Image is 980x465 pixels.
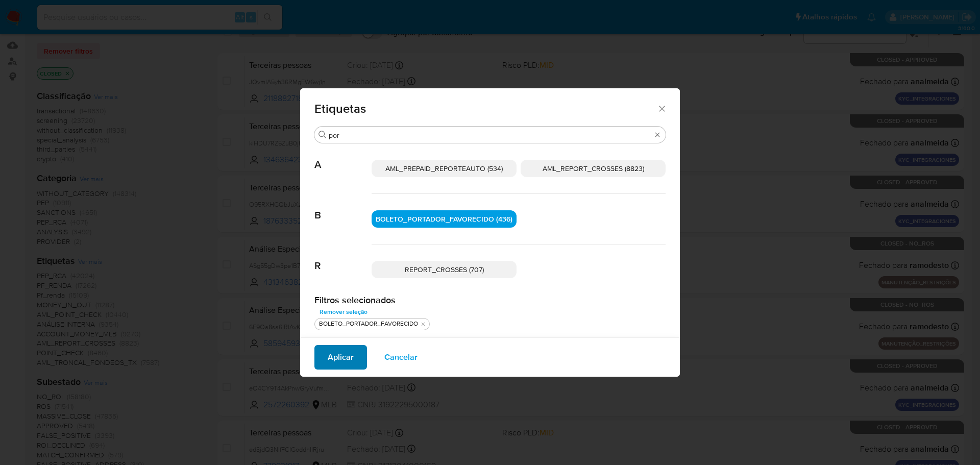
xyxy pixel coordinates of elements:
h2: Filtros selecionados [314,295,666,306]
button: Remover seleção [314,306,373,318]
button: quitar BOLETO_PORTADOR_FAVORECIDO [419,320,427,328]
span: REPORT_CROSSES (707) [405,264,484,275]
button: Borrar [653,131,661,139]
span: B [314,194,372,222]
button: Fechar [657,104,666,113]
button: Aplicar [314,345,367,370]
input: Filtro de pesquisa [329,131,651,140]
div: AML_REPORT_CROSSES (8823) [521,160,666,177]
div: BOLETO_PORTADOR_FAVORECIDO [317,320,420,328]
span: Cancelar [384,346,418,369]
span: AML_REPORT_CROSSES (8823) [543,163,644,174]
span: A [314,143,372,171]
span: AML_PREPAID_REPORTEAUTO (534) [385,163,503,174]
div: AML_PREPAID_REPORTEAUTO (534) [372,160,517,177]
span: R [314,244,372,272]
span: Remover seleção [320,307,367,317]
span: BOLETO_PORTADOR_FAVORECIDO (436) [376,214,512,224]
div: REPORT_CROSSES (707) [372,261,517,278]
span: Aplicar [328,346,354,369]
button: Cancelar [371,345,431,370]
div: BOLETO_PORTADOR_FAVORECIDO (436) [372,210,517,228]
button: Buscar [318,131,327,139]
span: Etiquetas [314,103,657,115]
